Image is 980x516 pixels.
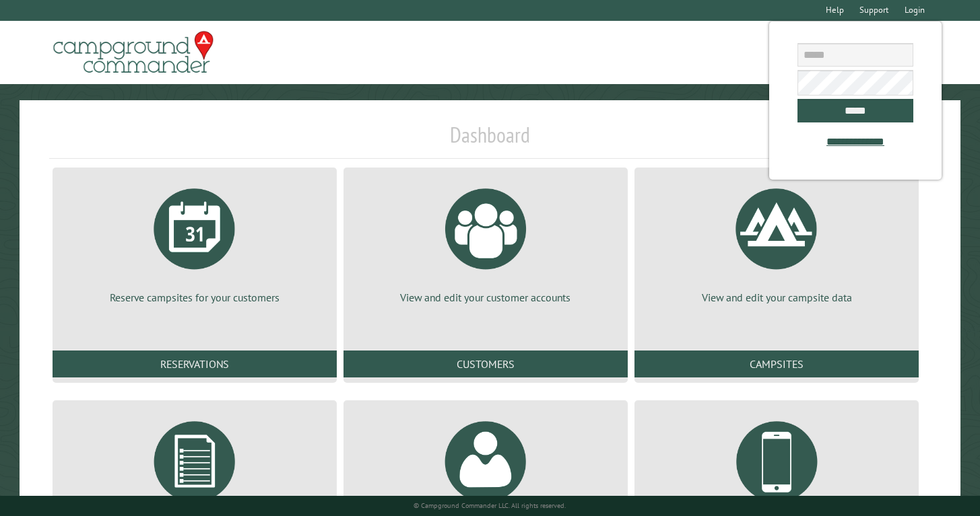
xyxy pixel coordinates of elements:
[360,178,612,305] a: View and edit your customer accounts
[651,290,903,305] p: View and edit your campsite data
[49,122,932,159] h1: Dashboard
[69,290,321,305] p: Reserve campsites for your customers
[634,351,919,377] a: Campsites
[49,26,218,79] img: Campground Commander
[360,290,612,305] p: View and edit your customer accounts
[344,351,628,377] a: Customers
[651,178,903,305] a: View and edit your campsite data
[414,501,566,510] small: © Campground Commander LLC. All rights reserved.
[53,351,337,377] a: Reservations
[69,178,321,305] a: Reserve campsites for your customers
